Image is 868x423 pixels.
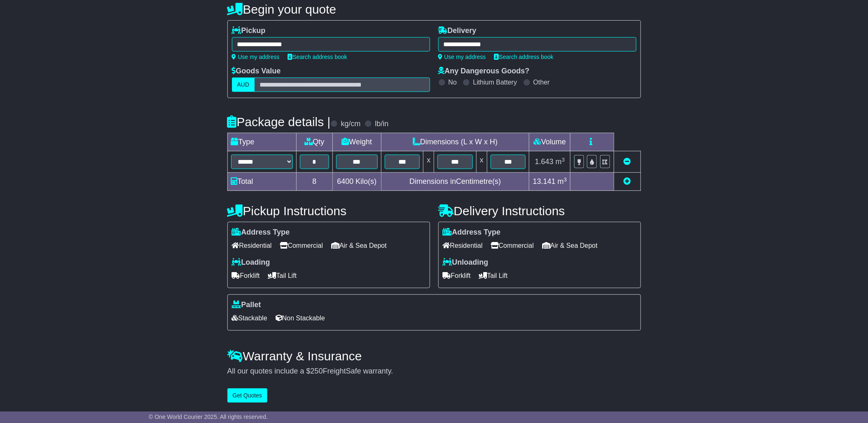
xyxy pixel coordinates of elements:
[476,151,487,173] td: x
[443,239,483,252] span: Residential
[280,239,323,252] span: Commercial
[529,133,571,151] td: Volume
[232,258,270,267] label: Loading
[232,312,267,324] span: Stackable
[542,239,598,252] span: Air & Sea Depot
[443,269,471,282] span: Forklift
[562,157,565,163] sup: 3
[232,269,260,282] span: Forklift
[533,177,556,186] span: 13.141
[556,157,565,166] span: m
[558,177,567,186] span: m
[227,204,430,218] h4: Pickup Instructions
[232,54,280,60] a: Use my address
[268,269,297,282] span: Tail Lift
[232,239,272,252] span: Residential
[375,120,388,129] label: lb/in
[443,258,489,267] label: Unloading
[438,204,641,218] h4: Delivery Instructions
[479,269,508,282] span: Tail Lift
[332,173,381,191] td: Kilo(s)
[494,54,554,60] a: Search address book
[381,173,529,191] td: Dimensions in Centimetre(s)
[533,78,550,86] label: Other
[232,301,261,310] label: Pallet
[624,177,631,186] a: Add new item
[227,388,268,403] button: Get Quotes
[438,54,486,60] a: Use my address
[624,157,631,166] a: Remove this item
[227,349,641,363] h4: Warranty & Insurance
[311,367,323,375] span: 250
[227,115,331,129] h4: Package details |
[564,176,567,183] sup: 3
[443,228,501,237] label: Address Type
[449,78,457,86] label: No
[232,228,290,237] label: Address Type
[232,67,281,76] label: Goods Value
[232,78,255,92] label: AUD
[332,133,381,151] td: Weight
[491,239,534,252] span: Commercial
[227,133,296,151] td: Type
[227,367,641,376] div: All our quotes include a $ FreightSafe warranty.
[423,151,434,173] td: x
[438,67,530,76] label: Any Dangerous Goods?
[341,120,360,129] label: kg/cm
[276,312,325,324] span: Non Stackable
[381,133,529,151] td: Dimensions (L x W x H)
[331,239,387,252] span: Air & Sea Depot
[227,173,296,191] td: Total
[535,157,554,166] span: 1.643
[288,54,347,60] a: Search address book
[337,177,353,186] span: 6400
[473,78,517,86] label: Lithium Battery
[149,414,268,420] span: © One World Courier 2025. All rights reserved.
[296,173,332,191] td: 8
[296,133,332,151] td: Qty
[232,26,266,35] label: Pickup
[227,2,641,16] h4: Begin your quote
[438,26,477,35] label: Delivery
